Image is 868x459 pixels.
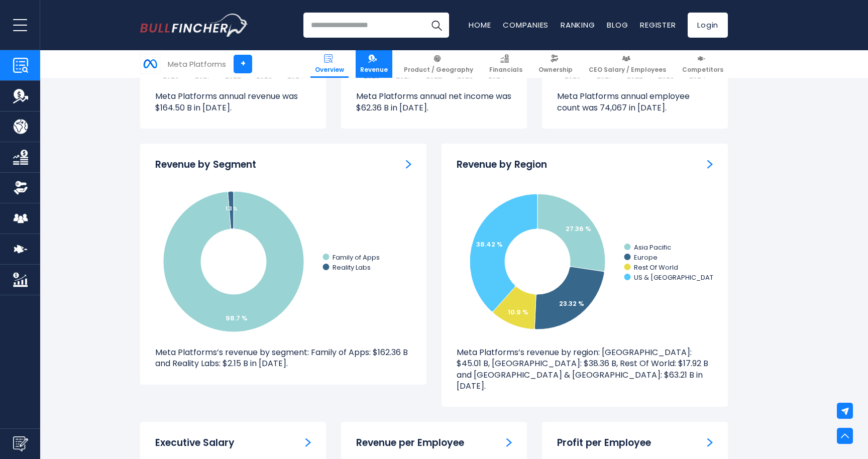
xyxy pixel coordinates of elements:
button: Search [424,13,449,38]
p: Meta Platforms’s revenue by region: [GEOGRAPHIC_DATA]: $45.01 B, [GEOGRAPHIC_DATA]: $38.36 B, Res... [457,347,713,392]
a: Revenue by Segment [406,159,411,169]
a: Register [640,20,676,30]
a: Financials [485,50,527,78]
tspan: 98.7 % [226,313,248,323]
img: Bullfincher logo [140,14,249,37]
span: Revenue [360,66,388,74]
a: ceo-salary [305,437,311,447]
text: Family of Apps [333,253,380,262]
h3: Revenue by Region [457,159,547,171]
h3: Revenue per Employee [356,437,464,449]
tspan: 1.3 % [226,205,238,212]
a: Overview [310,50,349,78]
text: 27.36 % [566,224,591,234]
a: Ownership [534,50,577,78]
a: Home [469,20,491,30]
span: Product / Geography [404,66,473,74]
span: Financials [489,66,522,74]
text: 23.32 % [559,299,584,308]
h3: Profit per Employee [557,437,651,449]
a: Ranking [561,20,595,30]
a: Competitors [678,50,728,78]
div: Meta Platforms [168,58,226,70]
img: META logo [141,54,160,73]
h3: Revenue by Segment [155,159,256,171]
a: Product / Geography [399,50,478,78]
a: Login [688,13,728,38]
text: Europe [634,253,658,262]
img: Ownership [13,180,28,195]
span: Ownership [538,66,573,74]
p: Meta Platforms annual employee count was 74,067 in [DATE]. [557,91,713,113]
text: Reality Labs [333,263,371,272]
span: Competitors [682,66,723,74]
text: Rest Of World [634,263,678,272]
text: Asia Pacific [634,243,671,252]
a: CEO Salary / Employees [584,50,671,78]
a: Profit per Employee [707,437,713,447]
a: Revenue [356,50,392,78]
a: + [234,55,252,73]
a: Blog [607,20,628,30]
text: 38.42 % [476,240,503,249]
a: Revenue per Employee [506,437,512,447]
span: Overview [315,66,344,74]
p: Meta Platforms annual revenue was $164.50 B in [DATE]. [155,91,311,113]
span: CEO Salary / Employees [589,66,666,74]
a: Go to homepage [140,14,248,37]
p: Meta Platforms annual net income was $62.36 B in [DATE]. [356,91,512,113]
a: Revenue by Region [707,159,713,169]
a: Companies [503,20,549,30]
h3: Executive Salary [155,437,235,449]
p: Meta Platforms’s revenue by segment: Family of Apps: $162.36 B and Reality Labs: $2.15 B in [DATE]. [155,347,411,370]
text: 10.9 % [508,307,528,317]
text: US & [GEOGRAPHIC_DATA] [634,273,721,282]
